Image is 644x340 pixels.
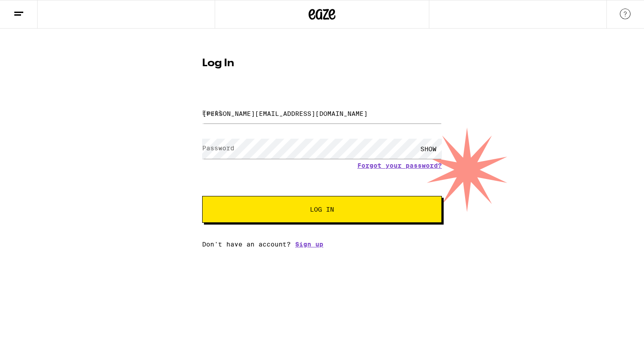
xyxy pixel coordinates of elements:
[415,139,442,159] div: SHOW
[5,6,64,13] span: Hi. Need any help?
[310,206,334,212] span: Log In
[202,58,442,69] h1: Log In
[202,144,234,152] label: Password
[202,103,442,123] input: Email
[357,162,442,169] a: Forgot your password?
[202,196,442,223] button: Log In
[202,241,442,248] div: Don't have an account?
[202,109,222,116] label: Email
[295,241,323,248] a: Sign up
